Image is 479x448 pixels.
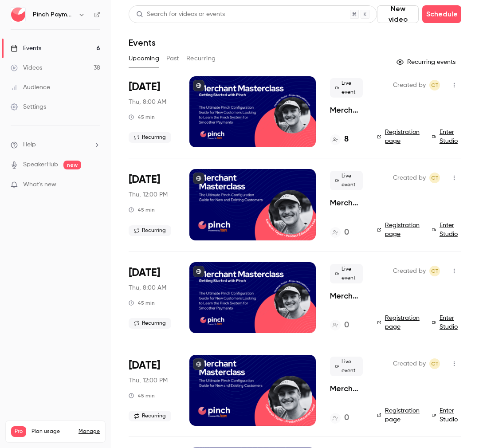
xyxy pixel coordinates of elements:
[393,266,426,276] span: Created by
[429,358,440,369] span: Cameron Taylor
[377,5,419,23] button: New video
[330,227,349,239] a: 0
[11,8,25,22] img: Pinch Payments
[129,376,168,385] span: Thu, 12:00 PM
[432,406,461,424] a: Enter Studio
[431,80,439,90] span: CT
[129,411,171,421] span: Recurring
[344,227,349,239] h4: 0
[377,221,421,239] a: Registration page
[129,283,166,292] span: Thu, 8:00 AM
[330,197,363,208] a: Merchant Masterclass - Business Readiness Edition
[432,221,461,239] a: Enter Studio
[393,80,426,90] span: Created by
[129,299,155,307] div: 45 min
[11,63,42,72] div: Videos
[11,102,46,111] div: Settings
[429,173,440,183] span: Cameron Taylor
[129,114,155,121] div: 45 min
[129,37,156,48] h1: Events
[330,291,363,301] a: Merchant Masterclass - Getting Started with Pinch
[344,412,349,424] h4: 0
[422,5,461,23] button: Schedule
[90,181,100,189] iframe: Noticeable Trigger
[129,51,159,66] button: Upcoming
[129,262,175,333] div: Sep 18 Thu, 8:00 AM (Australia/Brisbane)
[129,318,171,329] span: Recurring
[23,140,36,149] span: Help
[11,44,41,53] div: Events
[79,428,100,435] a: Manage
[431,266,439,276] span: CT
[330,319,349,331] a: 0
[393,358,426,369] span: Created by
[432,314,461,331] a: Enter Studio
[129,98,166,106] span: Thu, 8:00 AM
[393,55,461,69] button: Recurring events
[23,180,56,189] span: What's new
[186,51,216,66] button: Recurring
[429,266,440,276] span: Cameron Taylor
[63,161,81,169] span: new
[393,173,426,183] span: Created by
[31,428,73,435] span: Plan usage
[330,383,363,394] a: Merchant Masterclass - Business Readiness Edition
[129,190,168,199] span: Thu, 12:00 PM
[330,264,363,283] span: Live event
[33,10,75,19] h6: Pinch Payments
[136,10,225,19] div: Search for videos or events
[431,358,439,369] span: CT
[11,140,100,149] li: help-dropdown-opener
[129,173,160,187] span: [DATE]
[330,412,349,424] a: 0
[129,169,175,240] div: Sep 4 Thu, 12:00 PM (Australia/Brisbane)
[429,80,440,90] span: Cameron Taylor
[377,128,421,145] a: Registration page
[431,173,439,183] span: CT
[129,225,171,236] span: Recurring
[330,171,363,190] span: Live event
[330,357,363,376] span: Live event
[129,392,155,399] div: 45 min
[129,76,175,147] div: Aug 21 Thu, 8:00 AM (Australia/Brisbane)
[344,319,349,331] h4: 0
[11,426,26,437] span: Pro
[344,134,349,145] h4: 8
[330,134,349,145] a: 8
[129,358,160,373] span: [DATE]
[23,160,58,169] a: SpeakerHub
[129,266,160,280] span: [DATE]
[129,132,171,143] span: Recurring
[166,51,179,66] button: Past
[377,406,421,424] a: Registration page
[11,83,50,92] div: Audience
[129,206,155,213] div: 45 min
[377,314,421,331] a: Registration page
[129,355,175,426] div: Oct 2 Thu, 12:00 PM (Australia/Brisbane)
[432,128,461,145] a: Enter Studio
[330,78,363,98] span: Live event
[330,105,363,115] a: Merchant Masterclass - Getting Started with Pinch
[129,80,160,94] span: [DATE]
